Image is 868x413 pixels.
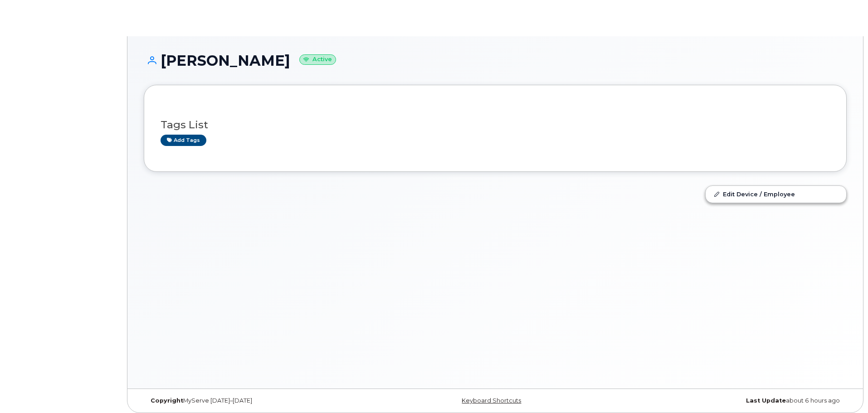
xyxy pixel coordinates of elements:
h3: Tags List [161,119,830,131]
a: Keyboard Shortcuts [462,397,521,404]
a: Add tags [161,135,206,146]
strong: Last Update [746,397,786,404]
h1: [PERSON_NAME] [144,53,847,68]
div: MyServe [DATE]–[DATE] [144,397,378,404]
a: Edit Device / Employee [706,186,846,202]
strong: Copyright [151,397,183,404]
small: Active [299,54,336,65]
div: about 6 hours ago [612,397,847,404]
